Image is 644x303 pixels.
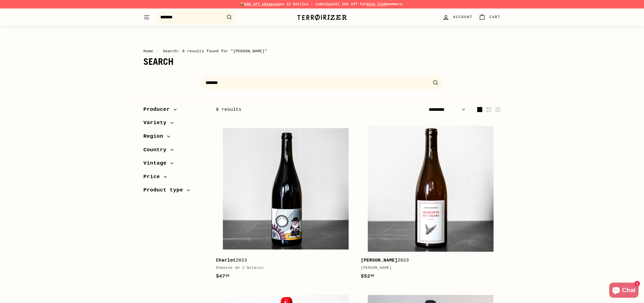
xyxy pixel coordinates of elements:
[143,158,208,171] button: Vintage
[216,106,358,113] div: 8 results
[143,2,501,7] p: 📦 on 12 bottles - code | 10% off for members.
[371,274,374,278] sup: 00
[216,258,236,263] b: Charlot
[367,2,387,6] a: Wine Club
[361,265,496,271] div: [PERSON_NAME]
[216,119,356,286] a: Charlot2023Domaine de l'Octavin
[143,105,174,114] span: Producer
[163,49,267,54] span: Search: 8 results found for "[PERSON_NAME]"
[155,49,160,54] span: /
[361,119,501,286] a: [PERSON_NAME]2023[PERSON_NAME]
[476,10,504,25] a: Cart
[143,48,501,54] nav: breadcrumbs
[216,265,351,271] div: Domaine de l'Octavin
[226,274,229,278] sup: 00
[143,57,501,67] h1: Search
[439,10,476,25] a: Account
[143,104,208,118] button: Producer
[361,257,496,264] div: 2023
[143,144,208,158] button: Country
[143,185,208,198] button: Product type
[608,283,640,299] inbox-online-store-chat: Shopify online store chat
[244,2,280,6] span: $30 off shipping
[143,131,208,144] button: Region
[143,173,164,181] span: Price
[143,132,167,141] span: Region
[143,49,153,54] a: Home
[143,119,170,127] span: Variety
[143,186,187,194] span: Product type
[361,273,374,279] span: $52
[143,159,170,168] span: Vintage
[143,146,170,154] span: Country
[143,117,208,131] button: Variety
[453,14,473,20] span: Account
[216,273,229,279] span: $47
[361,258,397,263] b: [PERSON_NAME]
[489,14,501,20] span: Cart
[216,257,351,264] div: 2023
[143,171,208,185] button: Price
[324,2,338,6] strong: 12pack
